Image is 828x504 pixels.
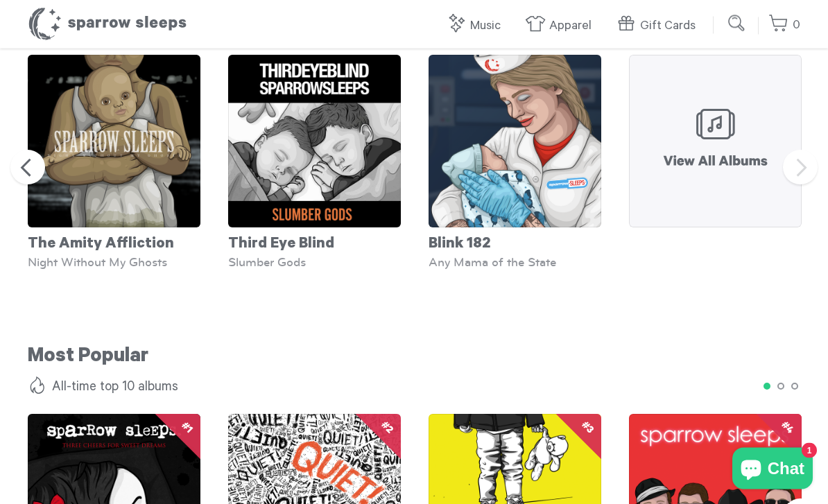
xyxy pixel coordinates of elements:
[773,379,786,392] button: 2 of 3
[10,150,45,185] button: Previous
[446,11,508,41] a: Music
[429,256,601,270] div: Any Mama of the State
[228,55,401,270] a: Third Eye Blind Slumber Gods
[228,228,401,256] div: Third Eye Blind
[28,7,187,42] h1: Sparrow Sleeps
[28,55,200,228] img: TheAmityAffliction-NightWithoutMyGhost-Cover-2025_grande.png
[28,379,800,399] h4: All-time top 10 albums
[728,448,817,493] inbox-online-store-chat: Shopify online store chat
[28,228,200,256] div: The Amity Affliction
[429,55,601,270] a: Blink 182 Any Mama of the State
[228,55,401,228] img: ThirdEyeBlind-SlumberGods-Cover_1_grande.jpg
[723,10,751,37] input: Submit
[786,379,800,392] button: 3 of 3
[768,10,800,40] a: 0
[429,55,601,228] img: Blink-182-AnyMamaoftheState-Cover_grande.png
[759,379,773,392] button: 1 of 3
[28,256,200,270] div: Night Without My Ghosts
[616,11,702,41] a: Gift Cards
[28,346,800,372] h2: Most Popular
[525,11,598,41] a: Apparel
[28,55,200,270] a: The Amity Affliction Night Without My Ghosts
[228,256,401,270] div: Slumber Gods
[429,228,601,256] div: Blink 182
[783,150,818,185] button: Next
[629,55,802,228] img: slider-view-all-albums.svg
